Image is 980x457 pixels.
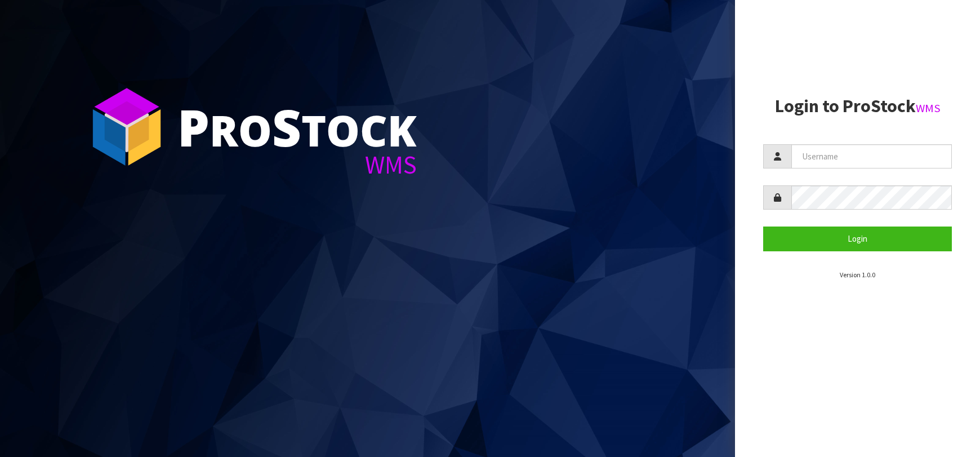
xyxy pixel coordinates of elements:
h2: Login to ProStock [763,96,952,116]
img: ProStock Cube [84,85,169,169]
small: WMS [916,101,941,116]
small: Version 1.0.0 [840,270,875,279]
button: Login [763,227,952,251]
div: ro tock [177,101,417,152]
span: P [177,92,210,161]
span: S [272,92,301,161]
div: WMS [177,152,417,178]
input: Username [791,144,952,168]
